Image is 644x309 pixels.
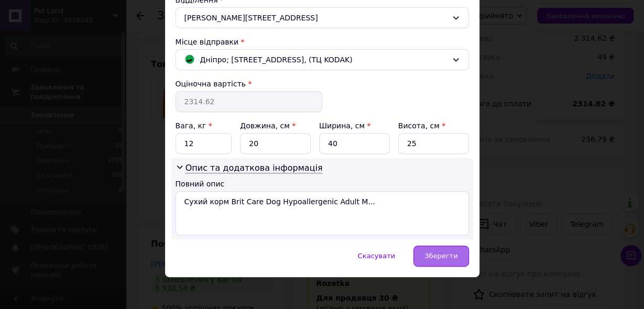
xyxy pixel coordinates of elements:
[176,180,225,188] label: Повний опис
[176,80,246,88] label: Оціночна вартість
[176,7,469,28] div: [PERSON_NAME][STREET_ADDRESS]
[200,54,353,65] span: Дніпро; [STREET_ADDRESS], (ТЦ KODAK)
[319,122,370,130] label: Ширина, см
[424,252,457,260] span: Зберегти
[176,122,212,130] label: Вага, кг
[176,37,469,47] div: Місце відправки
[398,122,445,130] label: Висота, см
[358,252,395,260] span: Скасувати
[185,163,323,173] span: Опис та додаткова інформація
[176,191,469,235] textarea: Сухий корм Brit Care Dog Hypoallergenic Adult M...
[240,122,296,130] label: Довжина, см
